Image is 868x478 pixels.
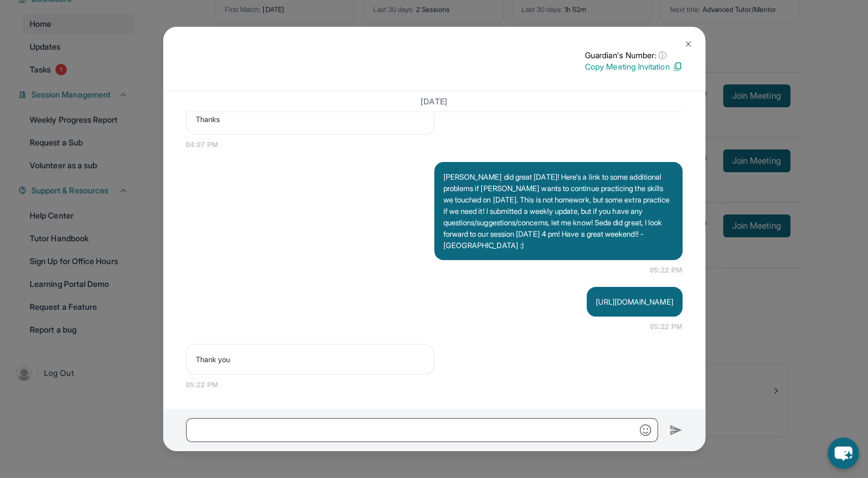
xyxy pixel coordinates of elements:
[186,379,683,391] span: 05:22 PM
[596,296,673,307] p: [URL][DOMAIN_NAME]
[585,50,683,61] p: Guardian's Number:
[684,39,693,48] img: Close Icon
[186,96,683,107] h3: [DATE]
[196,114,425,125] p: Thanks
[650,265,683,276] span: 05:22 PM
[650,321,683,333] span: 05:22 PM
[196,354,425,365] p: Thank you
[640,424,651,436] img: Emoji
[443,171,673,251] p: [PERSON_NAME] did great [DATE]! Here's a link to some additional problems if [PERSON_NAME] wants ...
[585,61,683,72] p: Copy Meeting Invitation
[672,62,683,72] img: Copy Icon
[659,50,667,61] span: ⓘ
[186,139,683,151] span: 04:07 PM
[669,423,683,437] img: Send icon
[827,438,859,469] button: chat-button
